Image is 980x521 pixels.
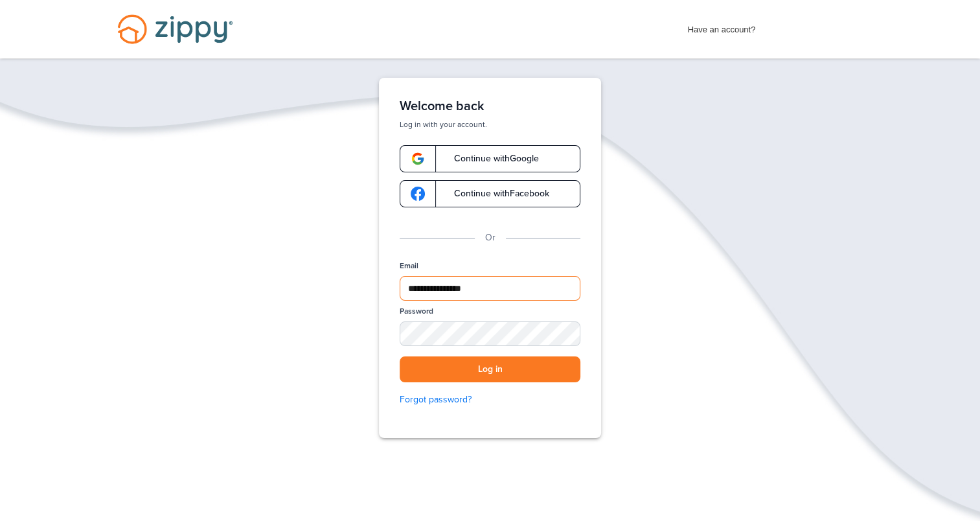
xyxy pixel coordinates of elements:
label: Email [400,260,418,272]
img: google-logo [411,187,425,201]
p: Log in with your account. [400,119,580,130]
img: google-logo [411,152,425,166]
button: Log in [400,356,580,383]
label: Password [400,306,433,317]
span: Continue with Google [441,154,539,163]
a: google-logoContinue withGoogle [400,145,580,172]
span: Have an account? [688,16,756,37]
p: Or [485,231,496,245]
input: Password [400,321,580,346]
h1: Welcome back [400,98,580,114]
span: Continue with Facebook [441,189,549,198]
a: google-logoContinue withFacebook [400,180,580,207]
a: Forgot password? [400,393,580,407]
input: Email [400,276,580,301]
